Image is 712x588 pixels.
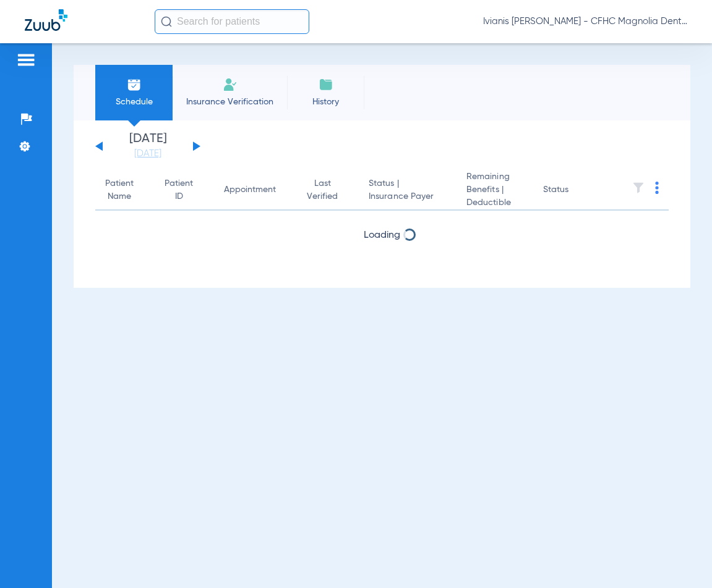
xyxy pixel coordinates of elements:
div: Patient Name [105,177,134,203]
img: Manual Insurance Verification [223,77,238,92]
th: Status | [359,170,457,211]
span: Ivianis [PERSON_NAME] - CFHC Magnolia Dental [483,15,687,28]
th: Status [533,170,617,211]
th: Remaining Benefits | [457,170,533,211]
a: [DATE] [111,148,185,160]
div: Appointment [224,183,276,196]
input: Search for patients [155,9,309,34]
img: Search Icon [161,16,172,27]
div: Appointment [224,183,287,196]
div: Patient ID [165,177,204,203]
span: Loading [364,230,400,240]
div: Last Verified [307,177,338,203]
img: group-dot-blue.svg [655,182,659,194]
span: Deductible [466,196,523,209]
span: Insurance Payer [369,190,447,203]
img: History [319,77,333,92]
img: Schedule [127,77,142,92]
div: Patient ID [165,177,193,203]
span: Schedule [105,96,163,108]
span: Insurance Verification [182,96,278,108]
span: History [296,96,355,108]
div: Last Verified [307,177,349,203]
img: Zuub Logo [25,9,67,31]
div: Patient Name [105,177,145,203]
img: filter.svg [632,182,645,194]
img: hamburger-icon [16,52,36,67]
li: [DATE] [111,133,185,160]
